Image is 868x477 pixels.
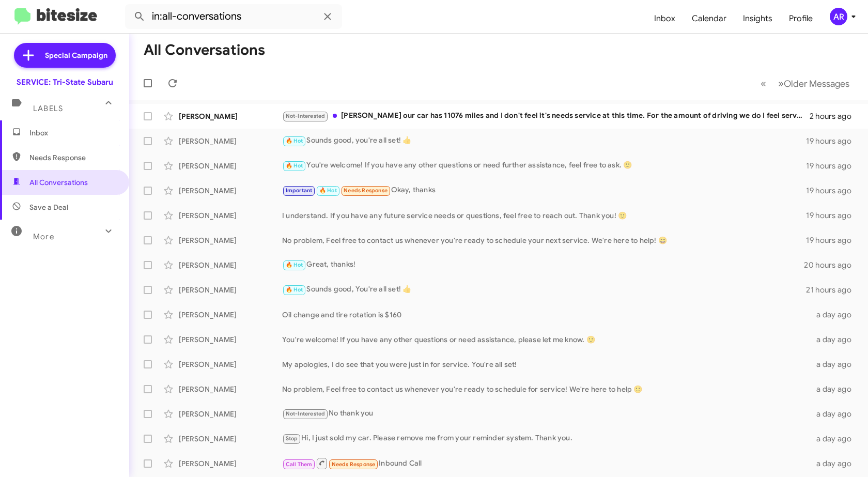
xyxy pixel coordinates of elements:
div: 19 hours ago [806,210,860,221]
div: My apologies, I do see that you were just in for service. You're all set! [282,359,812,370]
span: All Conversations [29,177,88,188]
span: Not-Interested [286,113,326,119]
span: « [761,77,766,90]
span: 🔥 Hot [286,137,303,144]
div: a day ago [812,334,860,345]
div: [PERSON_NAME] [179,136,282,146]
div: [PERSON_NAME] [179,434,282,444]
div: 19 hours ago [806,235,860,245]
div: a day ago [812,384,860,394]
div: [PERSON_NAME] our car has 11076 miles and I don't feel it's needs service at this time. For the a... [282,110,810,122]
div: No thank you [282,408,812,420]
span: 🔥 Hot [319,187,337,194]
div: Hi, I just sold my car. Please remove me from your reminder system. Thank you. [282,433,812,444]
div: a day ago [812,434,860,444]
div: [PERSON_NAME] [179,334,282,345]
button: AR [821,8,857,25]
div: a day ago [812,458,860,469]
button: Next [772,73,856,94]
div: [PERSON_NAME] [179,186,282,196]
div: No problem, Feel free to contact us whenever you're ready to schedule for service! We're here to ... [282,384,812,394]
div: You're welcome! If you have any other questions or need assistance, please let me know. 🙂 [282,334,812,345]
span: 🔥 Hot [286,286,303,293]
a: Calendar [684,4,735,34]
span: Not-Interested [286,410,326,417]
span: Stop [286,435,298,442]
span: More [33,232,54,241]
div: [PERSON_NAME] [179,359,282,370]
div: 20 hours ago [804,260,860,270]
div: a day ago [812,359,860,370]
span: Older Messages [784,78,849,89]
nav: Page navigation example [755,73,856,94]
div: [PERSON_NAME] [179,384,282,394]
span: Important [286,187,313,194]
span: Needs Response [29,152,117,163]
div: 19 hours ago [806,186,860,196]
span: Call Them [286,461,313,468]
span: 🔥 Hot [286,261,303,268]
span: 🔥 Hot [286,162,303,169]
span: Inbox [29,128,117,138]
a: Special Campaign [14,43,116,68]
span: » [778,77,784,90]
div: Okay, thanks [282,184,806,196]
a: Inbox [646,4,684,34]
div: AR [830,8,847,25]
div: You're welcome! If you have any other questions or need further assistance, feel free to ask. 🙂 [282,160,806,172]
a: Profile [781,4,821,34]
div: SERVICE: Tri-State Subaru [17,77,113,87]
span: Save a Deal [29,202,68,212]
div: [PERSON_NAME] [179,409,282,419]
div: [PERSON_NAME] [179,210,282,221]
div: [PERSON_NAME] [179,161,282,171]
div: I understand. If you have any future service needs or questions, feel free to reach out. Thank yo... [282,210,806,221]
button: Previous [754,73,772,94]
div: [PERSON_NAME] [179,310,282,320]
div: Oil change and tire rotation is $160 [282,310,812,320]
span: Special Campaign [45,50,107,60]
div: [PERSON_NAME] [179,285,282,295]
div: 21 hours ago [806,285,860,295]
div: [PERSON_NAME] [179,235,282,245]
div: 19 hours ago [806,161,860,171]
div: Great, thanks! [282,259,804,271]
span: Labels [33,104,63,113]
input: Search [125,4,342,29]
div: a day ago [812,310,860,320]
div: [PERSON_NAME] [179,111,282,121]
div: a day ago [812,409,860,419]
a: Insights [735,4,781,34]
div: Inbound Call [282,457,812,470]
div: [PERSON_NAME] [179,458,282,469]
div: Sounds good, You're all set! 👍 [282,284,806,296]
span: Needs Response [332,461,376,468]
div: No problem, Feel free to contact us whenever you're ready to schedule your next service. We're he... [282,235,806,245]
h1: All Conversations [144,42,265,58]
div: [PERSON_NAME] [179,260,282,270]
div: 19 hours ago [806,136,860,146]
div: 2 hours ago [810,111,860,121]
div: Sounds good, you're all set! 👍 [282,135,806,147]
span: Needs Response [344,187,388,194]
